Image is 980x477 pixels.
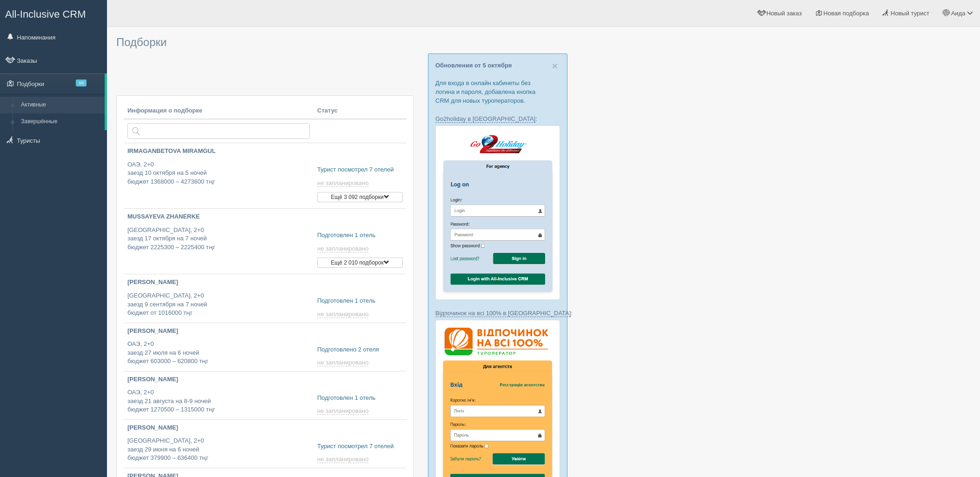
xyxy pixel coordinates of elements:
[127,147,310,156] p: IRMAGANBETOVA MIRAMGUL
[317,258,403,268] button: Ещё 2 010 подборок
[127,424,310,432] p: [PERSON_NAME]
[127,327,310,336] p: [PERSON_NAME]
[317,245,368,252] span: не запланировано
[124,420,313,467] a: [PERSON_NAME] [GEOGRAPHIC_DATA], 2+0заезд 29 июня на 6 ночейбюджет 379900 – 636400 тңг
[76,79,87,86] span: 15
[435,309,560,318] p: :
[435,62,512,69] a: Обновления от 5 октября
[317,345,403,354] p: Подготовлено 2 отеля
[317,311,368,318] span: не запланировано
[435,126,560,300] img: go2holiday-login-via-crm-for-travel-agents.png
[951,10,966,17] span: Аида
[891,10,929,17] span: Новый турист
[127,437,310,463] p: [GEOGRAPHIC_DATA], 2+0 заезд 29 июня на 6 ночей бюджет 379900 – 636400 тңг
[317,359,368,366] span: не запланировано
[317,442,403,451] p: Турист посмотрел 7 отелей
[317,311,370,318] a: не запланировано
[116,36,167,48] span: Подборки
[127,291,310,318] p: [GEOGRAPHIC_DATA], 2+0 заезд 9 сентября на 7 ночей бюджет от 1016000 тңг
[552,60,558,71] span: ×
[317,231,403,240] p: Подготовлен 1 отель
[127,340,310,366] p: ОАЭ, 2+0 заезд 27 июля на 6 ночей бюджет 603000 – 620800 тңг
[124,323,313,370] a: [PERSON_NAME] ОАЭ, 2+0заезд 27 июля на 6 ночейбюджет 603000 – 620800 тңг
[127,160,310,186] p: ОАЭ, 2+0 заезд 10 октября на 5 ночей бюджет 1368000 – 4273600 тңг
[124,143,313,194] a: IRMAGANBETOVA MIRAMGUL ОАЭ, 2+0заезд 10 октября на 5 ночейбюджет 1368000 – 4273600 тңг
[124,209,313,259] a: MUSSAYEVA ZHANERKE [GEOGRAPHIC_DATA], 2+0заезд 17 октября на 7 ночейбюджет 2225300 – 2225400 тңг
[124,103,313,119] th: Информация о подборке
[317,179,368,187] span: не запланировано
[127,375,310,384] p: [PERSON_NAME]
[317,407,370,415] a: не запланировано
[124,371,313,418] a: [PERSON_NAME] ОАЭ, 2+0заезд 21 августа на 8-9 ночейбюджет 1270500 – 1315000 тңг
[435,310,571,317] a: Відпочинок на всі 100% в [GEOGRAPHIC_DATA]
[313,103,407,119] th: Статус
[5,8,86,20] span: All-Inclusive CRM
[127,388,310,414] p: ОАЭ, 2+0 заезд 21 августа на 8-9 ночей бюджет 1270500 – 1315000 тңг
[317,456,368,463] span: не запланировано
[127,123,310,139] input: Поиск по стране или туристу
[317,297,403,305] p: Подготовлен 1 отель
[317,394,403,403] p: Подготовлен 1 отель
[435,115,535,123] a: Go2holiday в [GEOGRAPHIC_DATA]
[317,245,370,252] a: не запланировано
[435,114,560,123] p: :
[127,226,310,252] p: [GEOGRAPHIC_DATA], 2+0 заезд 17 октября на 7 ночей бюджет 2225300 – 2225400 тңг
[435,79,560,105] p: Для входа в онлайн кабинеты без логина и пароля, добавлена кнопка CRM для новых туроператоров.
[0,0,107,26] a: All-Inclusive CRM
[767,10,802,17] span: Новый заказ
[317,192,403,202] button: Ещё 3 092 подборки
[823,10,869,17] span: Новая подборка
[17,113,105,130] a: Завершённые
[124,274,313,321] a: [PERSON_NAME] [GEOGRAPHIC_DATA], 2+0заезд 9 сентября на 7 ночейбюджет от 1016000 тңг
[127,278,310,287] p: [PERSON_NAME]
[317,456,370,463] a: не запланировано
[552,61,558,71] button: Close
[317,179,370,187] a: не запланировано
[317,407,368,415] span: не запланировано
[17,97,105,113] a: Активные
[127,212,310,221] p: MUSSAYEVA ZHANERKE
[317,359,370,366] a: не запланировано
[317,166,403,174] p: Турист посмотрел 7 отелей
